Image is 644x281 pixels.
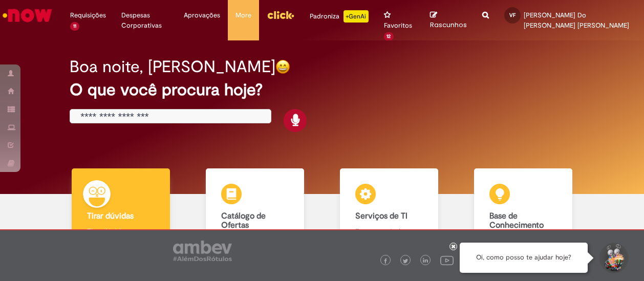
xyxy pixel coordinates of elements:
[456,168,590,257] a: Base de Conhecimento Consulte e aprenda
[403,258,408,264] img: logo_footer_twitter.png
[489,211,544,230] b: Base de Conhecimento
[235,10,251,20] span: More
[524,11,629,30] span: [PERSON_NAME] Do [PERSON_NAME] [PERSON_NAME]
[598,243,629,273] button: Iniciar Conversa de Suporte
[310,10,369,23] div: Padroniza
[509,12,516,18] span: VF
[188,168,322,257] a: Catálogo de Ofertas Abra uma solicitação
[70,58,275,76] h2: Boa noite, [PERSON_NAME]
[275,59,290,74] img: happy-face.png
[267,7,294,23] img: click_logo_yellow_360x200.png
[384,32,394,41] span: 12
[70,81,574,99] h2: O que você procura hoje?
[87,211,134,221] b: Tirar dúvidas
[221,211,266,230] b: Catálogo de Ofertas
[121,10,168,31] span: Despesas Corporativas
[184,10,220,20] span: Aprovações
[440,253,454,267] img: logo_footer_youtube.png
[383,258,388,264] img: logo_footer_facebook.png
[54,168,188,257] a: Tirar dúvidas Tirar dúvidas com Lupi Assist e Gen Ai
[423,258,428,264] img: logo_footer_linkedin.png
[1,5,54,26] img: ServiceNow
[430,11,467,30] a: Rascunhos
[430,20,467,30] span: Rascunhos
[87,226,155,247] p: Tirar dúvidas com Lupi Assist e Gen Ai
[70,10,106,20] span: Requisições
[460,243,588,273] div: Oi, como posso te ajudar hoje?
[355,211,407,221] b: Serviços de TI
[344,10,369,23] p: +GenAi
[384,20,412,31] span: Favoritos
[173,241,232,261] img: logo_footer_ambev_rotulo_gray.png
[70,22,79,31] span: 11
[355,226,423,236] p: Encontre ajuda
[322,168,456,257] a: Serviços de TI Encontre ajuda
